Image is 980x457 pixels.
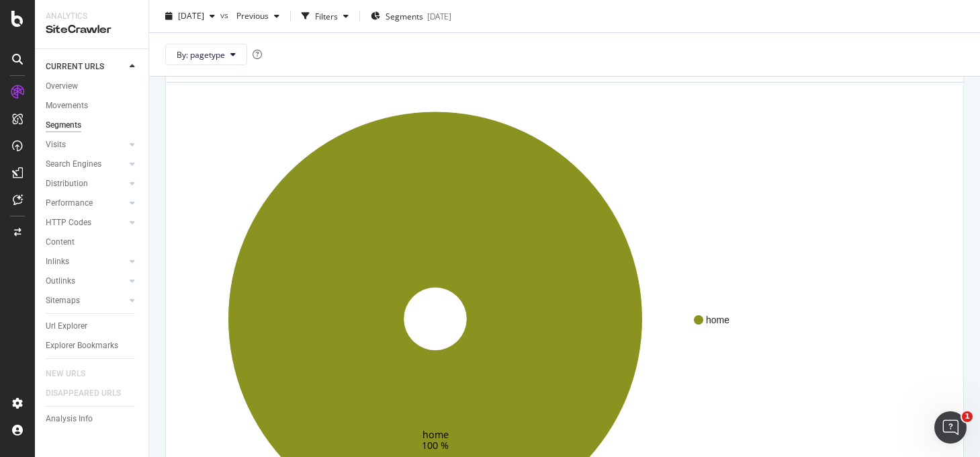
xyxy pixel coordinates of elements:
span: Segments [386,10,423,22]
div: Movements [46,99,88,113]
a: Visits [46,138,126,152]
div: Performance [46,196,93,210]
div: Content [46,235,75,249]
a: Sitemaps [46,294,126,308]
a: Segments [46,118,139,132]
a: Movements [46,99,139,113]
span: 1 [962,411,973,422]
div: CURRENT URLS [46,60,104,74]
a: Analysis Info [46,412,139,426]
div: Outlinks [46,274,75,288]
div: Analysis Info [46,412,93,426]
button: Previous [231,5,285,27]
a: Search Engines [46,157,126,171]
div: Filters [315,10,338,22]
div: DISAPPEARED URLS [46,386,121,401]
a: DISAPPEARED URLS [46,386,134,401]
div: SiteCrawler [46,22,138,38]
a: Content [46,235,139,249]
text: home [422,428,449,441]
div: Search Engines [46,157,101,171]
div: [DATE] [427,10,451,22]
div: HTTP Codes [46,216,91,230]
iframe: Intercom live chat [934,411,967,444]
span: 2025 Sep. 25th [178,10,204,22]
div: Analytics [46,11,138,22]
div: Url Explorer [46,319,87,333]
button: Filters [296,5,354,27]
a: CURRENT URLS [46,60,126,74]
span: home [706,313,729,327]
span: vs [220,9,231,20]
span: Previous [231,10,269,22]
text: 100 % [422,438,449,451]
div: Visits [46,138,66,152]
div: Sitemaps [46,294,80,308]
a: Url Explorer [46,319,139,333]
a: Outlinks [46,274,126,288]
a: Performance [46,196,126,210]
span: By: pagetype [177,48,225,60]
button: Segments[DATE] [365,5,457,27]
div: Segments [46,118,81,132]
div: Inlinks [46,255,69,269]
div: Overview [46,79,78,93]
button: [DATE] [160,5,220,27]
a: Inlinks [46,255,126,269]
a: HTTP Codes [46,216,126,230]
div: Explorer Bookmarks [46,339,118,353]
a: Distribution [46,177,126,191]
div: NEW URLS [46,367,85,381]
button: By: pagetype [165,44,247,65]
a: Explorer Bookmarks [46,339,139,353]
div: Distribution [46,177,88,191]
a: NEW URLS [46,367,99,381]
a: Overview [46,79,139,93]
